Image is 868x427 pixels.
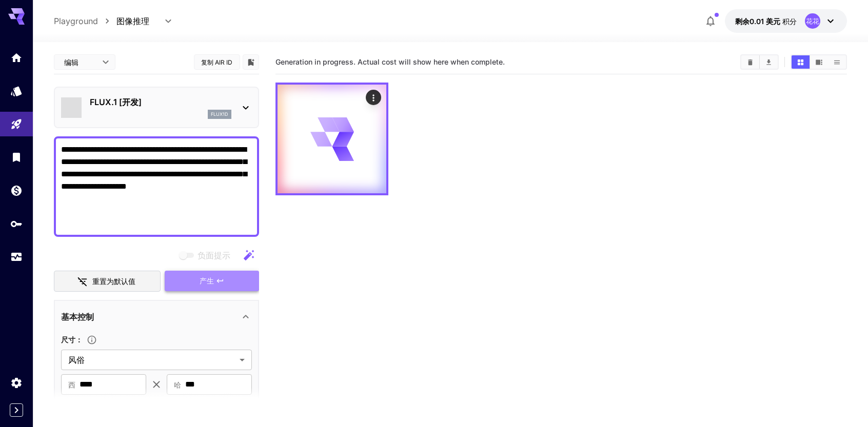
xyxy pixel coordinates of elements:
div: 操场 [10,118,23,131]
font: 图像推理 [116,16,149,26]
font: 花花 [806,17,819,25]
font: 负面提示 [198,250,230,260]
button: 重置为默认值 [54,271,161,292]
font: 复制 AIR ID [201,58,232,66]
font: 哈 [174,380,181,389]
div: Actions [366,90,381,105]
font: 重置为默认值 [92,277,135,286]
div: 用法 [10,251,23,263]
div: 家 [10,51,23,64]
font: 基本控制 [61,312,94,322]
nav: 面包屑 [54,15,116,27]
button: -0.0059美元花花 [725,9,847,33]
button: 复制 AIR ID [194,54,240,70]
font: 产生 [200,276,214,285]
font: 西 [68,380,75,389]
font: 编辑 [64,58,78,67]
button: 添加到库 [246,56,255,68]
button: Clear All [741,55,759,69]
button: 以列表视图显示媒体 [828,55,846,69]
font: 积分 [782,17,797,26]
div: 基本控制 [61,304,252,329]
div: 模型 [10,85,23,97]
font: 尺寸 [61,335,75,344]
button: 在视频视图中显示媒体 [810,55,828,69]
div: 图书馆 [10,151,23,164]
button: 产生 [165,271,259,292]
font: 风俗 [68,355,85,365]
div: API 密钥 [10,217,23,230]
font: 剩余0.01 美元 [735,17,780,26]
div: FLUX.1 [开发]flux1d [61,92,252,123]
font: FLUX.1 [开发] [90,97,142,107]
button: Expand sidebar [10,403,23,417]
button: 在网格视图中显示媒体 [792,55,810,69]
div: 设置 [10,376,23,389]
div: 在网格视图中显示媒体在视频视图中显示媒体以列表视图显示媒体 [791,54,847,70]
span: Generation in progress. Actual cost will show here when complete. [275,57,505,66]
font: ： [75,335,83,344]
a: Playground [54,15,98,27]
div: -0.0059美元 [735,16,797,27]
span: 负面提示与所选模型不兼容。 [177,249,239,262]
button: Download All [760,55,778,69]
button: 通过指定宽度和高度（以像素为单位）来调整生成图像的尺寸，或从预定义选项中进行选择。图像尺寸必须是 64 的倍数（例如，512x512、1024x768）。 [83,335,101,345]
font: flux1d [211,111,228,117]
div: 钱包 [10,184,23,197]
div: Clear AllDownload All [740,54,779,70]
